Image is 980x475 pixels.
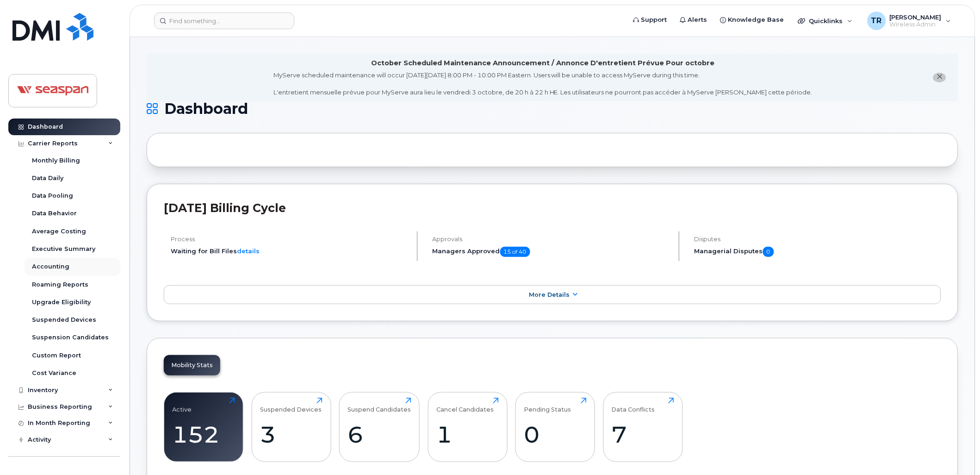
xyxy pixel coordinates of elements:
span: 0 [763,247,774,257]
h5: Managers Approved [433,247,671,257]
div: Active [173,398,192,413]
a: Suspend Candidates6 [348,398,411,457]
div: Suspend Candidates [348,398,411,413]
a: details [237,247,260,255]
div: MyServe scheduled maintenance will occur [DATE][DATE] 8:00 PM - 10:00 PM Eastern. Users will be u... [273,71,813,97]
h5: Managerial Disputes [695,247,941,257]
a: Cancel Candidates1 [436,398,499,457]
div: Pending Status [524,398,571,413]
span: More Details [529,291,570,298]
div: 6 [348,421,411,448]
span: Dashboard [164,102,248,116]
div: October Scheduled Maintenance Announcement / Annonce D'entretient Prévue Pour octobre [372,58,715,68]
a: Suspended Devices3 [260,398,323,457]
div: Data Conflicts [612,398,655,413]
button: close notification [933,73,946,82]
div: 1 [436,421,499,448]
h4: Process [171,236,409,243]
div: 7 [612,421,674,448]
div: 152 [173,421,235,448]
h2: [DATE] Billing Cycle [164,201,941,215]
div: 3 [260,421,323,448]
a: Active152 [173,398,235,457]
a: Pending Status0 [524,398,587,457]
h4: Approvals [433,236,671,243]
span: 15 of 40 [500,247,530,257]
div: Suspended Devices [260,398,322,413]
h4: Disputes [695,236,941,243]
li: Waiting for Bill Files [171,247,409,256]
a: Data Conflicts7 [612,398,674,457]
div: 0 [524,421,587,448]
div: Cancel Candidates [436,398,494,413]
